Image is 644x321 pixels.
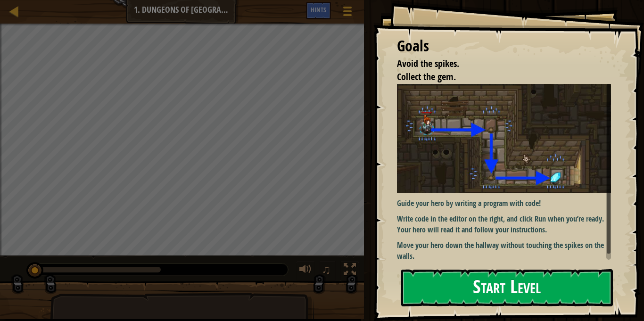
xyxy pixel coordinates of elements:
span: Collect the gem. [397,70,456,83]
p: Move your hero down the hallway without touching the spikes on the walls. [397,240,611,262]
p: Guide your hero by writing a program with code! [397,198,611,209]
button: ♫ [320,261,336,280]
div: Goals [397,35,611,57]
p: Write code in the editor on the right, and click Run when you’re ready. Your hero will read it an... [397,214,611,235]
button: Adjust volume [296,261,315,280]
img: Dungeons of kithgard [397,84,611,194]
span: Hints [311,5,326,14]
button: Toggle fullscreen [340,261,359,280]
span: ♫ [322,263,331,277]
li: Avoid the spikes. [385,57,609,71]
button: Start Level [401,269,613,306]
li: Collect the gem. [385,70,609,84]
span: Avoid the spikes. [397,57,459,70]
button: Show game menu [336,2,359,24]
